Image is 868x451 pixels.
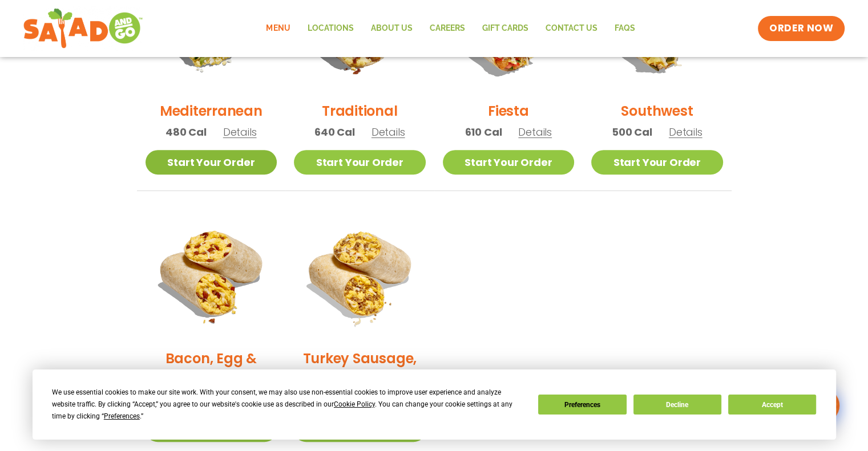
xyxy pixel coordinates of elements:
[314,124,355,140] span: 640 Cal
[518,125,552,139] span: Details
[23,6,143,51] img: new-SAG-logo-768×292
[322,101,397,121] h2: Traditional
[298,15,362,42] a: Locations
[146,348,277,388] h2: Bacon, Egg & Cheese
[465,124,502,140] span: 610 Cal
[334,400,375,408] span: Cookie Policy
[473,15,536,42] a: GIFT CARDS
[372,125,405,139] span: Details
[538,395,626,415] button: Preferences
[612,124,652,140] span: 500 Cal
[146,150,277,174] a: Start Your Order
[605,15,643,42] a: FAQs
[223,125,257,139] span: Details
[160,101,263,121] h2: Mediterranean
[257,15,298,42] a: Menu
[488,101,529,121] h2: Fiesta
[728,395,816,415] button: Accept
[294,208,426,340] img: Product photo for Turkey Sausage, Egg & Cheese
[633,395,721,415] button: Decline
[621,101,693,121] h2: Southwest
[769,22,833,35] span: ORDER NOW
[294,150,426,174] a: Start Your Order
[294,348,426,388] h2: Turkey Sausage, Egg & Cheese
[146,208,277,340] img: Product photo for Bacon, Egg & Cheese
[33,369,836,440] div: Cookie Consent Prompt
[536,15,605,42] a: Contact Us
[421,15,473,42] a: Careers
[591,150,723,174] a: Start Your Order
[165,124,207,140] span: 480 Cal
[758,16,845,41] a: ORDER NOW
[52,387,524,422] div: We use essential cookies to make our site work. With your consent, we may also use non-essential ...
[104,412,140,420] span: Preferences
[443,150,575,174] a: Start Your Order
[669,125,703,139] span: Details
[362,15,421,42] a: About Us
[257,15,643,42] nav: Menu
